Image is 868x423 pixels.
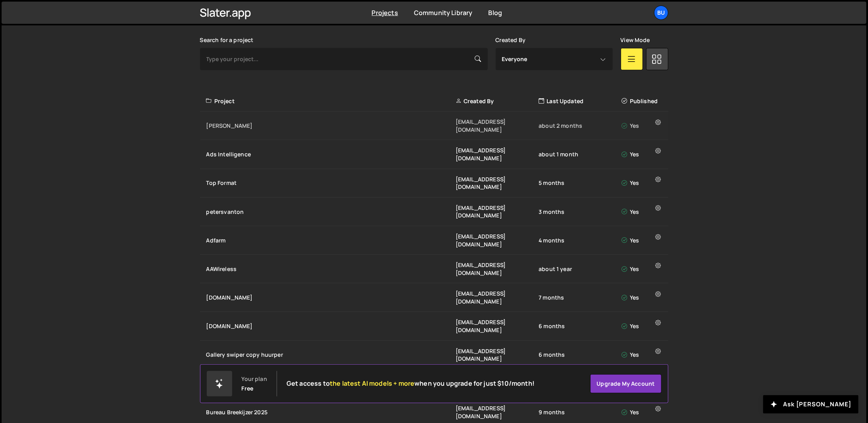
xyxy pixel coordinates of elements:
div: [EMAIL_ADDRESS][DOMAIN_NAME] [456,290,539,305]
div: Project [206,97,456,105]
div: Adfarm [206,236,456,244]
a: Ads Intelligence [EMAIL_ADDRESS][DOMAIN_NAME] about 1 month Yes [200,140,668,169]
a: petersvanton [EMAIL_ADDRESS][DOMAIN_NAME] 3 months Yes [200,198,668,226]
div: Published [622,97,664,105]
a: Bu [654,6,668,20]
div: Yes [622,150,664,158]
label: Search for a project [200,37,254,43]
div: about 1 year [539,265,622,273]
div: Yes [622,322,664,330]
a: Adfarm [EMAIL_ADDRESS][DOMAIN_NAME] 4 months Yes [200,226,668,255]
div: [EMAIL_ADDRESS][DOMAIN_NAME] [456,146,539,162]
label: View Mode [621,37,650,43]
button: Ask [PERSON_NAME] [763,395,858,413]
a: Projects [372,8,398,17]
label: Created By [496,37,526,43]
div: Ads Intelligence [206,150,456,158]
a: Upgrade my account [590,374,662,393]
div: 9 months [539,408,622,416]
div: 6 months [539,322,622,330]
div: Created By [456,97,539,105]
div: [EMAIL_ADDRESS][DOMAIN_NAME] [456,233,539,248]
div: 7 months [539,294,622,302]
div: Yes [622,408,664,416]
div: Yes [622,351,664,359]
a: Community Library [414,8,473,17]
div: Last Updated [539,97,622,105]
div: [EMAIL_ADDRESS][DOMAIN_NAME] [456,118,539,133]
div: [EMAIL_ADDRESS][DOMAIN_NAME] [456,347,539,363]
a: [DOMAIN_NAME] [EMAIL_ADDRESS][DOMAIN_NAME] 7 months Yes [200,283,668,312]
div: 5 months [539,179,622,187]
div: Yes [622,179,664,187]
div: [DOMAIN_NAME] [206,294,456,302]
div: Bureau Breekijzer 2025 [206,408,456,416]
div: Yes [622,208,664,216]
div: [EMAIL_ADDRESS][DOMAIN_NAME] [456,175,539,191]
input: Type your project... [200,48,488,70]
div: Yes [622,294,664,302]
div: Your plan [242,376,267,382]
div: Top Format [206,179,456,187]
div: Gallery swiper copy huurper [206,351,456,359]
a: Gallery swiper copy huurper [EMAIL_ADDRESS][DOMAIN_NAME] 6 months Yes [200,341,668,369]
div: Yes [622,122,664,130]
h2: Get access to when you upgrade for just $10/month! [287,380,535,387]
div: AAWireless [206,265,456,273]
a: Blog [489,8,502,17]
div: about 2 months [539,122,622,130]
div: [PERSON_NAME] [206,122,456,130]
div: petersvanton [206,208,456,216]
span: the latest AI models + more [330,379,414,388]
a: AAWireless [EMAIL_ADDRESS][DOMAIN_NAME] about 1 year Yes [200,255,668,283]
a: [DOMAIN_NAME] [EMAIL_ADDRESS][DOMAIN_NAME] 6 months Yes [200,312,668,340]
div: 3 months [539,208,622,216]
div: [EMAIL_ADDRESS][DOMAIN_NAME] [456,318,539,334]
div: 4 months [539,236,622,244]
a: Top Format [EMAIL_ADDRESS][DOMAIN_NAME] 5 months Yes [200,169,668,198]
div: 6 months [539,351,622,359]
a: [PERSON_NAME] [EMAIL_ADDRESS][DOMAIN_NAME] about 2 months Yes [200,112,668,140]
div: [DOMAIN_NAME] [206,322,456,330]
div: Free [242,385,254,392]
div: about 1 month [539,150,622,158]
div: [EMAIL_ADDRESS][DOMAIN_NAME] [456,261,539,277]
div: Yes [622,236,664,244]
div: [EMAIL_ADDRESS][DOMAIN_NAME] [456,404,539,420]
div: Yes [622,265,664,273]
div: [EMAIL_ADDRESS][DOMAIN_NAME] [456,204,539,219]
